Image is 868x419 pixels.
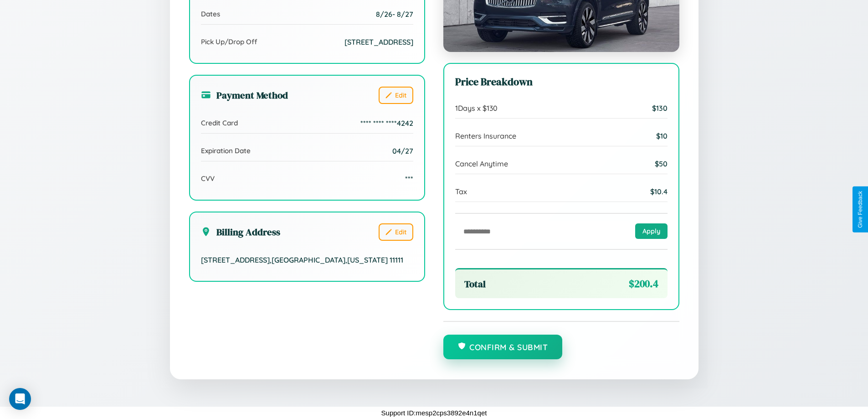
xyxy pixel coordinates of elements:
span: Cancel Anytime [455,159,508,168]
span: $ 10.4 [650,187,668,196]
span: Total [464,277,486,290]
div: Open Intercom Messenger [9,388,31,410]
span: $ 50 [655,159,668,168]
span: 8 / 26 - 8 / 27 [376,10,413,19]
div: Give Feedback [857,191,863,228]
span: [STREET_ADDRESS] [344,37,413,47]
span: 04/27 [392,146,413,155]
span: Pick Up/Drop Off [201,37,257,46]
button: Edit [379,87,413,104]
span: $ 10 [656,131,668,140]
button: Confirm & Submit [443,335,563,359]
button: Edit [379,223,413,241]
span: Credit Card [201,119,238,127]
p: Support ID: mesp2cps3892e4n1qet [381,407,487,419]
h3: Billing Address [201,225,280,238]
span: [STREET_ADDRESS] , [GEOGRAPHIC_DATA] , [US_STATE] 11111 [201,255,403,264]
button: Apply [635,223,668,239]
span: Renters Insurance [455,131,516,140]
span: $ 200.4 [629,277,658,291]
span: 1 Days x $ 130 [455,103,498,113]
span: Dates [201,10,220,18]
span: Expiration Date [201,146,251,155]
h3: Price Breakdown [455,75,668,89]
span: Tax [455,187,467,196]
span: CVV [201,174,215,183]
span: $ 130 [652,103,668,113]
h3: Payment Method [201,88,288,102]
